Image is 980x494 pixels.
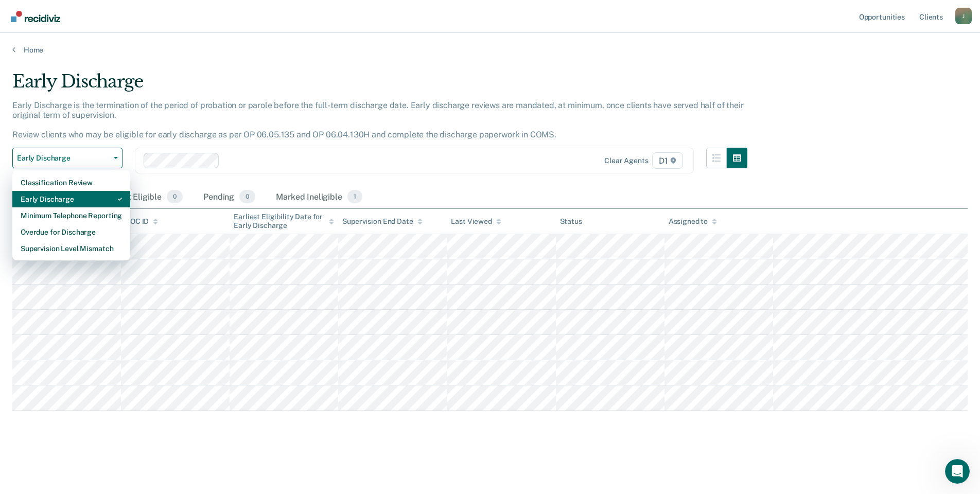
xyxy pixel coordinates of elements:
[955,8,972,24] div: J
[12,71,747,100] div: Early Discharge
[955,8,972,24] button: Profile dropdown button
[125,217,158,226] div: DOC ID
[21,224,122,240] div: Overdue for Discharge
[21,207,122,224] div: Minimum Telephone Reporting
[945,459,970,484] iframe: Intercom live chat
[274,186,364,208] div: Marked Ineligible1
[669,217,717,226] div: Assigned to
[239,190,255,203] span: 0
[21,240,122,257] div: Supervision Level Mismatch
[604,156,648,165] div: Clear agents
[347,190,362,203] span: 1
[342,217,422,226] div: Supervision End Date
[11,11,60,22] img: Recidiviz
[652,152,683,169] span: D1
[102,186,185,208] div: Almost Eligible0
[12,45,968,55] a: Home
[451,217,501,226] div: Last Viewed
[234,213,334,230] div: Earliest Eligibility Date for Early Discharge
[167,190,183,203] span: 0
[21,191,122,207] div: Early Discharge
[12,100,743,140] p: Early Discharge is the termination of the period of probation or parole before the full-term disc...
[560,217,582,226] div: Status
[21,174,122,191] div: Classification Review
[17,154,110,163] span: Early Discharge
[12,148,122,168] button: Early Discharge
[201,186,257,208] div: Pending0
